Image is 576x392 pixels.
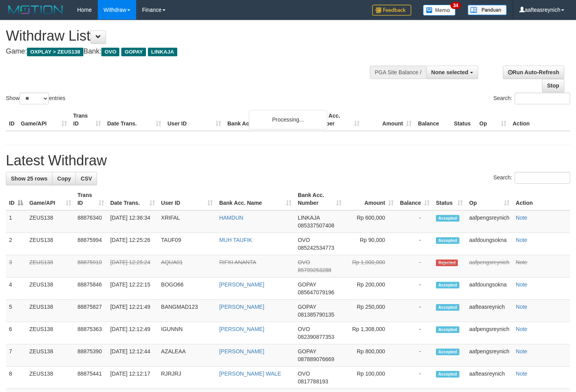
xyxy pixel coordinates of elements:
td: AZALEAA [158,344,216,367]
td: - [397,367,433,389]
th: ID [6,109,18,131]
td: - [397,344,433,367]
td: XRIFAL [158,210,216,233]
th: Bank Acc. Number: activate to sort column ascending [295,188,345,210]
td: 88875827 [74,300,107,322]
td: IGUNNN [158,322,216,344]
th: Balance [415,109,451,131]
a: Show 25 rows [6,172,52,185]
th: Action [509,109,570,131]
th: Trans ID [70,109,104,131]
th: Bank Acc. Number [311,109,363,131]
td: ZEUS138 [26,255,74,277]
img: Feedback.jpg [372,5,411,16]
h1: Withdraw List [6,28,376,44]
a: Stop [542,79,564,92]
td: - [397,300,433,322]
span: Accepted [436,237,459,244]
span: Accepted [436,304,459,311]
span: GOPAY [298,304,316,310]
td: ZEUS138 [26,300,74,322]
span: OVO [298,326,310,332]
span: Copy 85799253288 to clipboard [298,267,331,273]
a: HAMDUN [219,215,243,221]
h1: Latest Withdraw [6,153,570,168]
a: Note [516,326,527,332]
td: - [397,322,433,344]
a: CSV [76,172,97,185]
td: Rp 100,000 [345,367,397,389]
td: [DATE] 12:36:34 [107,210,158,233]
a: Note [516,259,527,265]
td: 88875994 [74,233,107,255]
td: - [397,255,433,277]
td: 88875363 [74,322,107,344]
a: [PERSON_NAME] [219,281,264,288]
span: Accepted [436,371,459,378]
input: Search: [515,93,570,104]
span: Copy [57,175,71,182]
th: Bank Acc. Name [224,109,311,131]
th: Date Trans. [104,109,164,131]
label: Search: [493,172,570,184]
td: - [397,233,433,255]
span: OVO [101,48,119,56]
td: RJRJRJ [158,367,216,389]
td: Rp 800,000 [345,344,397,367]
a: Run Auto-Refresh [503,66,564,79]
td: Rp 250,000 [345,300,397,322]
td: 88876340 [74,210,107,233]
th: Bank Acc. Name: activate to sort column ascending [216,188,295,210]
span: LINKAJA [298,215,320,221]
span: Copy 081385790135 to clipboard [298,311,334,318]
a: [PERSON_NAME] [219,304,264,310]
a: Copy [52,172,76,185]
a: Note [516,371,527,377]
td: [DATE] 12:25:24 [107,255,158,277]
span: Accepted [436,349,459,355]
td: Rp 1,000,000 [345,255,397,277]
td: 88875910 [74,255,107,277]
td: 88875441 [74,367,107,389]
th: ID: activate to sort column descending [6,188,26,210]
th: Game/API [18,109,70,131]
td: 2 [6,233,26,255]
th: User ID [164,109,224,131]
th: Op: activate to sort column ascending [466,188,513,210]
a: [PERSON_NAME] [219,326,264,332]
td: ZEUS138 [26,233,74,255]
span: OXPLAY > ZEUS138 [27,48,83,56]
td: 88875846 [74,277,107,300]
span: 34 [450,2,461,9]
th: Amount: activate to sort column ascending [345,188,397,210]
th: Date Trans.: activate to sort column ascending [107,188,158,210]
span: Rejected [436,260,458,266]
td: aafdoungsokna [466,277,513,300]
a: Note [516,237,527,243]
td: aafpengsreynich [466,255,513,277]
td: BOGO66 [158,277,216,300]
button: None selected [426,66,478,79]
a: Note [516,215,527,221]
h4: Game: Bank: [6,48,376,55]
span: Show 25 rows [11,175,47,182]
span: Copy 0817788193 to clipboard [298,378,328,385]
span: Accepted [436,215,459,222]
th: Op [476,109,509,131]
td: Rp 200,000 [345,277,397,300]
span: Copy 085337507408 to clipboard [298,222,334,229]
span: CSV [81,175,92,182]
td: 6 [6,322,26,344]
span: OVO [298,371,310,377]
span: None selected [431,69,468,75]
td: 8 [6,367,26,389]
td: 1 [6,210,26,233]
th: Status: activate to sort column ascending [433,188,466,210]
th: Amount [363,109,415,131]
th: Trans ID: activate to sort column ascending [74,188,107,210]
img: Button%20Memo.svg [423,5,456,16]
td: 3 [6,255,26,277]
td: Rp 90,000 [345,233,397,255]
span: Copy 085242534773 to clipboard [298,245,334,251]
label: Show entries [6,93,65,104]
